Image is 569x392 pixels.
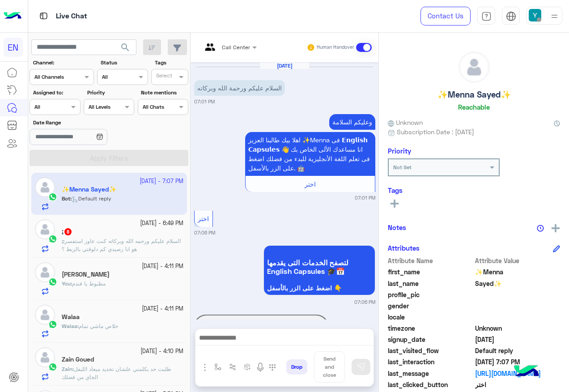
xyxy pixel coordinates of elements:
span: gender [388,301,473,311]
p: 12/10/2025, 7:01 PM [194,80,285,96]
img: defaultAdmin.png [35,305,55,325]
small: [DATE] - 4:11 PM [142,262,183,271]
b: : [62,238,64,244]
span: last_visited_flow [388,346,473,355]
img: tab [481,11,492,21]
img: Logo [4,7,21,26]
img: defaultAdmin.png [35,219,55,239]
img: add [552,224,560,232]
span: ✨️Menna [475,267,561,277]
label: Tags [155,59,187,67]
small: 07:01 PM [355,194,375,201]
img: profile [549,11,560,22]
span: Call Center [222,44,250,51]
span: timezone [388,324,473,333]
span: 2025-10-12T16:07:24.831Z [475,357,561,366]
span: 2025-10-12T16:01:26.742Z [475,335,561,344]
a: tab [477,7,495,26]
img: defaultAdmin.png [35,262,55,282]
b: : [62,280,72,287]
span: last_name [388,279,473,288]
span: Walaa [62,323,77,329]
span: Zain [62,366,72,372]
h6: Priority [388,147,411,155]
h5: Walaa [62,313,80,321]
img: WhatsApp [48,277,57,286]
span: Attribute Name [388,256,473,265]
span: last_interaction [388,357,473,366]
h6: [DATE] [260,63,309,69]
span: لتصفح الخدمات التى يقدمها English Capsules 🎓📅 [267,258,372,275]
div: EN [4,38,23,57]
span: You [62,280,71,287]
span: اختر [475,380,561,389]
span: search [120,42,131,53]
label: Priority [87,89,133,97]
small: Human Handover [317,44,354,51]
span: مظبوط يا فندم [72,280,106,287]
span: السلام عليكم ورحمه الله وبركاته كنت عاوز استفسر هو انا رصيدي كم دلوقتي بالزبط ؟ [62,238,181,252]
img: tab [506,11,516,21]
img: create order [244,363,251,371]
h5: Hanaa Ahmed [62,271,110,278]
label: Date Range [33,119,133,127]
h5: ; [62,228,72,235]
img: send voice note [255,362,266,373]
span: اختر [305,180,316,188]
span: signup_date [388,335,473,344]
b: Not Set [393,164,412,170]
span: first_name [388,267,473,277]
img: defaultAdmin.png [35,347,55,367]
small: 07:01 PM [194,98,215,105]
span: profile_pic [388,290,473,299]
small: 07:06 PM [354,298,375,306]
span: locale [388,312,473,322]
button: select flow [211,360,225,375]
img: WhatsApp [48,362,57,371]
div: Select [155,72,172,82]
h6: Tags [388,186,560,194]
span: last_clicked_button [388,380,473,389]
span: اضغط على الزر بالأسفل 👇 [267,285,372,292]
h6: Notes [388,223,406,231]
small: 07:06 PM [194,229,215,236]
small: [DATE] - 6:49 PM [140,219,183,228]
img: tab [38,10,49,21]
img: make a call [269,364,276,371]
label: Status [101,59,147,67]
span: Subscription Date : [DATE] [397,127,474,136]
span: Sayed✨️ [475,279,561,288]
span: last_message [388,369,473,378]
h5: ✨️Menna Sayed✨️ [437,89,511,100]
button: Send and close [314,351,345,383]
img: send message [357,362,365,371]
audio: Your browser does not support the audio tag. [194,315,328,339]
span: Unknown [475,324,561,333]
img: userImage [529,9,541,21]
img: hulul-logo.png [511,356,542,388]
b: : [62,323,79,329]
img: select flow [214,363,221,371]
h6: Reachable [458,103,490,111]
img: notes [537,225,544,232]
button: Apply Filters [30,150,188,166]
span: null [475,301,561,311]
img: WhatsApp [48,320,57,329]
span: اختر [198,215,209,222]
label: Channel: [33,59,93,67]
img: teams.png [202,43,218,58]
small: [DATE] - 4:10 PM [140,347,183,356]
small: [DATE] - 4:11 PM [142,305,183,313]
img: Trigger scenario [229,363,236,371]
p: Live Chat [56,10,87,22]
button: search [115,39,136,59]
p: 12/10/2025, 7:01 PM [245,132,375,176]
img: WhatsApp [48,234,57,243]
span: null [475,312,561,322]
span: خلاص ماشي تمام [79,323,118,329]
button: Trigger scenario [225,360,240,375]
button: Drop [286,359,307,375]
h6: Attributes [388,244,420,252]
span: Attribute Value [475,256,561,265]
p: 12/10/2025, 7:01 PM [329,114,375,130]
